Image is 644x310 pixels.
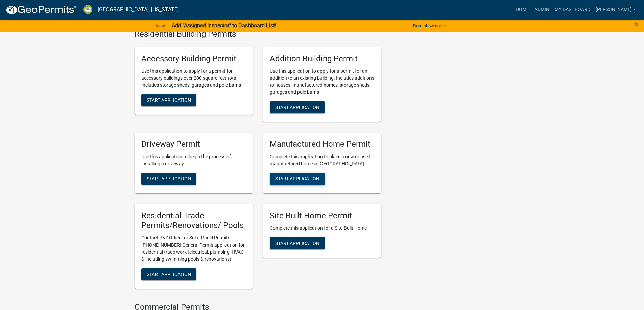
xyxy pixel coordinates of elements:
[275,176,319,181] span: Start Application
[552,3,593,16] a: My Dashboard
[141,139,246,149] h5: Driveway Permit
[410,20,448,31] button: Don't show again
[141,94,196,106] button: Start Application
[270,153,375,167] p: Complete this application to place a new or used manufactured home in [GEOGRAPHIC_DATA]
[270,101,325,113] button: Start Application
[270,173,325,185] button: Start Application
[275,241,319,246] span: Start Application
[270,225,375,232] p: Complete this application for a Site-Built Home
[270,211,375,221] h5: Site Built Home Permit
[147,176,191,181] span: Start Application
[532,3,552,16] a: Admin
[513,3,532,16] a: Home
[83,5,92,14] img: Crawford County, Georgia
[270,237,325,249] button: Start Application
[172,22,276,29] strong: Add "Assigned Inspector" to Dashboard List!
[275,105,319,110] span: Start Application
[141,234,246,263] p: Contact P&Z Office for Solar Panel Permits- [PHONE_NUMBER] General Permit application for residen...
[635,20,639,28] button: Close
[135,29,381,39] h4: Residential Building Permits
[270,67,375,96] p: Use this application to apply for a permit for an addition to an existing building. Includes addi...
[593,3,639,16] a: [PERSON_NAME]
[635,20,639,29] span: ×
[141,211,246,230] h5: Residential Trade Permits/Renovations/ Pools
[270,54,375,64] h5: Addition Building Permit
[147,97,191,103] span: Start Application
[141,67,246,89] p: Use this application to apply for a permit for accessory buildings over 200 square feet total. In...
[147,271,191,277] span: Start Application
[141,268,196,280] button: Start Application
[141,173,196,185] button: Start Application
[98,4,179,16] a: [GEOGRAPHIC_DATA], [US_STATE]
[270,139,375,149] h5: Manufactured Home Permit
[153,20,168,31] a: View
[141,54,246,64] h5: Accessory Building Permit
[141,153,246,167] p: Use this application to begin the process of installing a driveway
